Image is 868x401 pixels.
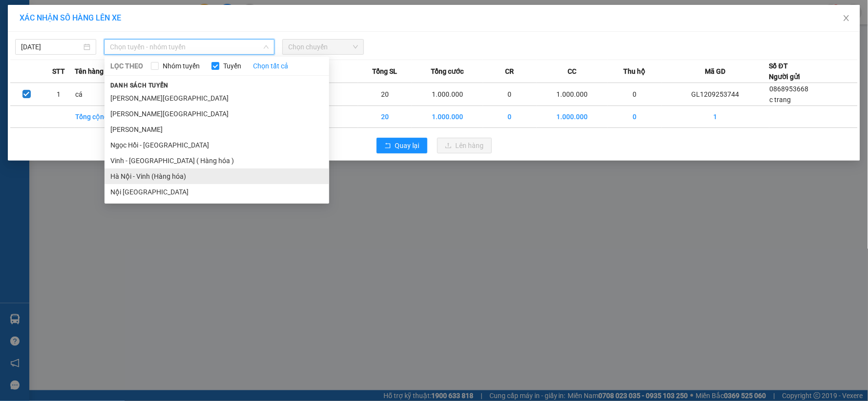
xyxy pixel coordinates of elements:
span: LỌC THEO [110,61,143,71]
td: --- [304,83,358,106]
td: Tổng cộng [75,106,128,128]
td: 1.000.000 [412,106,483,128]
span: rollback [384,142,391,150]
div: Số ĐT Người gửi [769,61,801,82]
span: Chọn tuyến - nhóm tuyến [110,40,269,54]
td: 1 [42,83,75,106]
td: 0 [608,83,661,106]
span: Chọn chuyến [288,40,358,54]
td: 0 [483,106,537,128]
span: CC [568,66,576,77]
button: Close [833,5,860,32]
li: Hà Nội - Vinh (Hàng hóa) [105,169,329,184]
span: Tên hàng [75,66,104,77]
td: 0 [483,83,537,106]
li: Ngọc Hồi - [GEOGRAPHIC_DATA] [105,137,329,153]
td: 1 [662,106,769,128]
span: Danh sách tuyến [105,81,174,90]
span: Mã GD [705,66,725,77]
li: Nội [GEOGRAPHIC_DATA] [105,184,329,200]
li: Vinh - [GEOGRAPHIC_DATA] ( Hàng hóa ) [105,153,329,169]
span: Nhóm tuyến [159,61,204,71]
span: Tổng SL [372,66,397,77]
td: 0 [608,106,661,128]
li: [PERSON_NAME][GEOGRAPHIC_DATA] [105,106,329,122]
span: c trang [770,96,791,104]
span: down [263,44,269,50]
td: cá [75,83,128,106]
span: STT [52,66,65,77]
button: rollbackQuay lại [377,138,427,153]
span: Tuyến [219,61,245,71]
span: Thu hộ [624,66,646,77]
span: 0868953668 [770,85,809,93]
li: [PERSON_NAME][GEOGRAPHIC_DATA] [105,90,329,106]
td: 1.000.000 [412,83,483,106]
span: close [843,14,850,22]
span: CR [505,66,514,77]
td: GL1209253744 [662,83,769,106]
span: XÁC NHẬN SỐ HÀNG LÊN XE [20,13,121,22]
input: 12/09/2025 [21,42,82,52]
td: 20 [358,83,412,106]
td: 1.000.000 [537,83,608,106]
span: Quay lại [395,140,420,151]
td: 1.000.000 [537,106,608,128]
li: [PERSON_NAME] [105,122,329,137]
a: Chọn tất cả [253,61,288,71]
span: Tổng cước [431,66,464,77]
button: uploadLên hàng [437,138,492,153]
td: 20 [358,106,412,128]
